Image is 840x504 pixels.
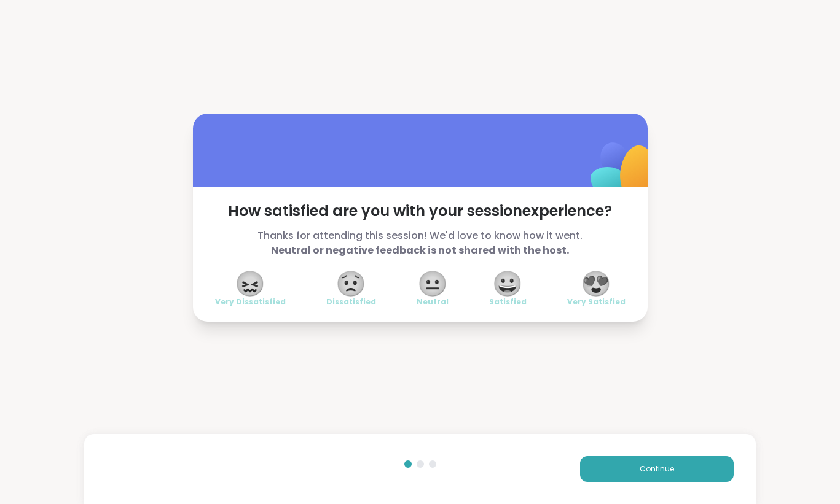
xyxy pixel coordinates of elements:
span: Dissatisfied [326,297,376,307]
span: How satisfied are you with your session experience? [215,201,626,221]
span: 😟 [336,273,366,295]
span: Very Satisfied [567,297,626,307]
span: 😐 [417,273,448,295]
span: Continue [640,463,674,475]
span: 😖 [235,273,265,295]
span: Neutral [417,297,449,307]
button: Continue [580,456,734,482]
span: 😍 [581,273,611,295]
span: Satisfied [489,297,527,307]
span: Thanks for attending this session! We'd love to know how it went. [215,228,626,258]
img: ShareWell Logomark [562,110,684,233]
span: Very Dissatisfied [215,297,286,307]
b: Neutral or negative feedback is not shared with the host. [271,243,569,257]
span: 😀 [492,273,523,295]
